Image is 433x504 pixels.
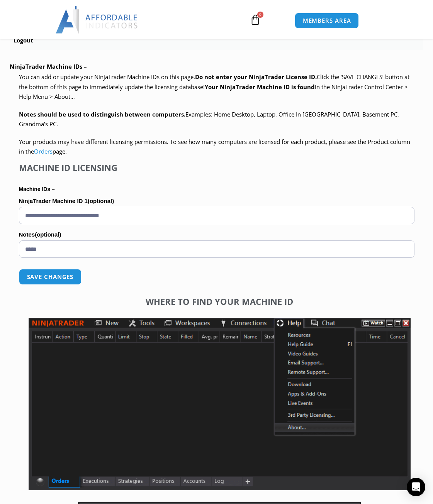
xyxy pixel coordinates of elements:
[35,231,61,238] span: (optional)
[19,73,409,100] span: Click the ‘SAVE CHANGES’ button at the bottom of this page to immediately update the licensing da...
[19,186,55,192] strong: Machine IDs –
[56,6,139,34] img: LogoAI | Affordable Indicators – NinjaTrader
[19,73,195,81] span: You can add or update your NinjaTrader Machine IDs on this page.
[303,18,351,24] span: MEMBERS AREA
[10,63,87,70] b: NinjaTrader Machine IDs –
[407,478,425,496] div: Open Intercom Messenger
[29,296,411,306] h4: Where to find your Machine ID
[19,162,414,173] h4: Machine ID Licensing
[19,269,82,285] button: Save changes
[205,83,315,91] strong: Your NinjaTrader Machine ID is found
[295,13,359,29] a: MEMBERS AREA
[257,12,263,18] span: 0
[19,138,410,156] span: Your products may have different licensing permissions. To see how many computers are licensed fo...
[195,73,317,81] b: Do not enter your NinjaTrader License ID.
[19,110,185,118] strong: Notes should be used to distinguish between computers.
[29,318,411,490] img: Screenshot 2025-01-17 1155544 | Affordable Indicators – NinjaTrader
[10,31,423,50] a: Logout
[34,147,53,155] a: Orders
[88,198,114,204] span: (optional)
[19,229,414,240] label: Notes
[238,8,272,31] a: 0
[19,110,399,128] span: Examples: Home Desktop, Laptop, Office In [GEOGRAPHIC_DATA], Basement PC, Grandma’s PC.
[19,195,414,207] label: NinjaTrader Machine ID 1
